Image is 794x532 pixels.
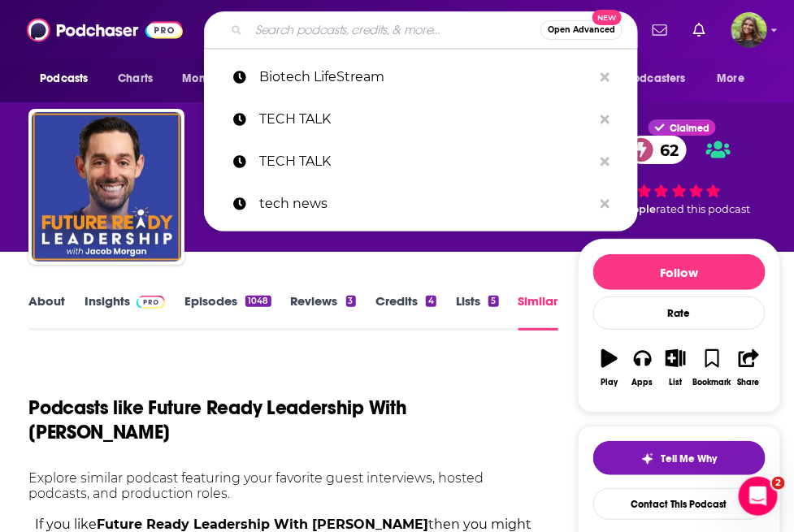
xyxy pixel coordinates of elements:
[718,67,745,90] span: More
[97,517,428,532] strong: Future Ready Leadership With [PERSON_NAME]
[687,16,712,44] a: Show notifications dropdown
[706,63,766,94] button: open menu
[626,339,659,397] button: Apps
[661,452,717,465] span: Tell Me Why
[659,339,692,397] button: List
[32,112,181,262] img: Future Ready Leadership With Jacob Morgan
[732,339,766,397] button: Share
[731,12,767,48] span: Logged in as reagan34226
[375,293,436,331] a: Credits4
[107,63,163,94] a: Charts
[184,293,271,331] a: Episodes1048
[85,293,165,331] a: InsightsPodchaser Pro
[27,15,183,45] img: Podchaser - Follow, Share and Rate Podcasts
[646,16,674,44] a: Show notifications dropdown
[731,12,767,48] img: User Profile
[204,11,638,49] div: Search podcasts, credits, & more...
[578,117,781,218] div: Claimed62 3 peoplerated this podcast
[291,293,356,331] a: Reviews3
[456,293,498,331] a: Lists5
[204,56,638,98] a: Biotech LifeStream
[644,136,687,164] span: 62
[593,488,766,520] a: Contact This Podcast
[593,254,766,290] button: Follow
[772,477,785,490] span: 2
[670,378,683,387] div: List
[204,98,638,141] a: TECH TALK
[259,56,592,98] p: Biotech LifeStream
[182,67,240,90] span: Monitoring
[346,296,356,307] div: 3
[28,293,65,331] a: About
[204,183,638,225] a: tech news
[426,296,436,307] div: 4
[657,203,751,215] span: rated this podcast
[249,17,540,43] input: Search podcasts, credits, & more...
[593,339,627,397] button: Play
[245,296,271,307] div: 1048
[28,396,547,444] h1: Podcasts like Future Ready Leadership With [PERSON_NAME]
[204,141,638,183] a: TECH TALK
[597,63,709,94] button: open menu
[731,12,767,48] button: Show profile menu
[137,296,165,309] img: Podchaser Pro
[40,67,88,90] span: Podcasts
[540,20,623,40] button: Open AdvancedNew
[641,452,654,465] img: tell me why sparkle
[632,378,653,387] div: Apps
[738,378,760,387] div: Share
[670,124,709,132] span: Claimed
[518,293,558,331] a: Similar
[592,10,622,25] span: New
[488,296,498,307] div: 5
[692,339,732,397] button: Bookmark
[118,67,153,90] span: Charts
[259,141,592,183] p: TECH TALK
[739,477,778,516] iframe: Intercom live chat
[627,136,687,164] a: 62
[693,378,731,387] div: Bookmark
[259,183,592,225] p: tech news
[593,441,766,475] button: tell me why sparkleTell Me Why
[593,296,766,330] div: Rate
[28,470,547,501] p: Explore similar podcast featuring your favorite guest interviews, hosted podcasts, and production...
[28,63,109,94] button: open menu
[259,98,592,141] p: TECH TALK
[608,67,686,90] span: For Podcasters
[548,26,615,34] span: Open Advanced
[601,378,618,387] div: Play
[171,63,261,94] button: open menu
